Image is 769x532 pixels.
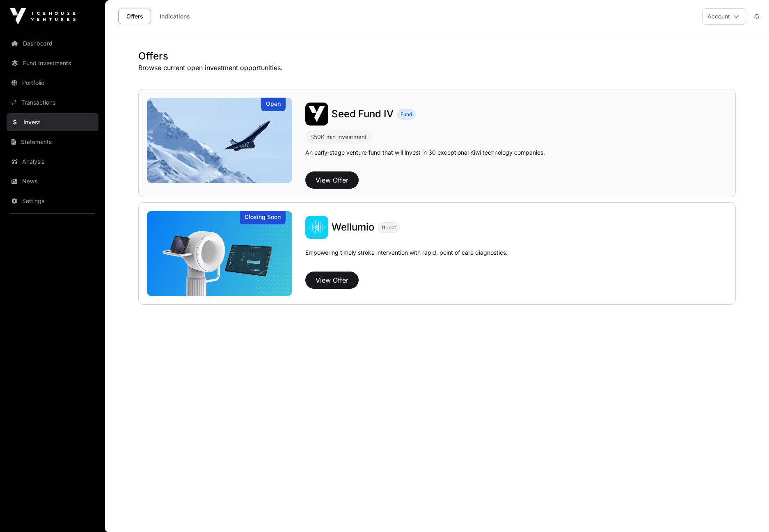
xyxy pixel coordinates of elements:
a: Analysis [7,153,98,171]
span: Fund [401,111,412,118]
button: View Offer [305,272,359,289]
div: $50K min investment [310,132,367,142]
span: Direct [382,224,396,231]
a: Settings [7,192,98,210]
a: Statements [7,133,98,151]
p: An early-stage venture fund that will invest in 30 exceptional Kiwi technology companies. [305,148,545,157]
button: Account [702,8,746,25]
a: News [7,172,98,190]
img: Seed Fund IV [147,98,292,183]
a: Indications [154,9,195,24]
a: Transactions [7,94,98,112]
a: Invest [7,113,98,131]
img: Seed Fund IV [305,103,328,126]
a: Seed Fund IVOpen [147,98,292,183]
a: Seed Fund IV [332,107,394,121]
button: View Offer [305,171,359,189]
a: Portfolio [7,74,98,92]
img: Wellumio [147,211,292,296]
a: Wellumio [332,221,375,234]
iframe: Chat Widget [728,493,769,532]
div: Closing Soon [240,211,286,224]
img: Icehouse Ventures Logo [10,8,76,25]
img: Wellumio [305,216,328,239]
div: $50K min investment [305,130,372,144]
a: Dashboard [7,34,98,53]
a: Fund Investments [7,54,98,72]
a: WellumioClosing Soon [147,211,292,296]
span: Seed Fund IV [332,108,394,120]
div: Open [261,98,286,111]
p: Empowering timely stroke intervention with rapid, point of care diagnostics. [305,249,508,268]
span: Wellumio [332,221,375,233]
p: Browse current open investment opportunities. [138,63,736,73]
h1: Offers [138,50,736,63]
a: Offers [118,9,151,24]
